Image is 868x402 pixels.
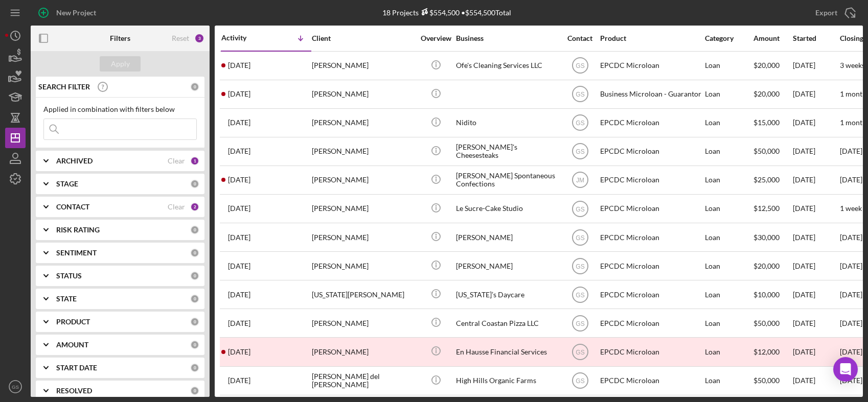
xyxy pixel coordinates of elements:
div: [DATE] [793,167,839,194]
div: [PERSON_NAME] [456,252,558,279]
div: [DATE] [793,367,839,394]
div: Ofe's Cleaning Services LLC [456,52,558,79]
div: [DATE] [793,52,839,79]
div: Loan [705,224,752,251]
div: [US_STATE]’s Daycare [456,281,558,308]
div: 3 [194,33,204,43]
b: ARCHIVED [56,157,93,165]
div: EPCDC Microloan [600,109,702,136]
time: 1 month [840,118,866,127]
div: Category [705,34,752,42]
button: Apply [100,56,141,72]
div: Overview [417,34,455,42]
div: Export [815,3,837,23]
div: High Hills Organic Farms [456,367,558,394]
b: Filters [110,34,130,42]
span: $20,000 [753,262,780,270]
div: [PERSON_NAME] [312,138,414,165]
div: [PERSON_NAME] [312,338,414,365]
time: 1 month [840,89,866,98]
div: Apply [111,56,130,72]
span: $12,500 [753,204,780,212]
div: [DATE] [793,138,839,165]
span: $10,000 [753,290,780,299]
div: Central Coastan Pizza LLC [456,310,558,337]
text: GS [576,291,584,298]
div: Loan [705,281,752,308]
b: STATUS [56,272,82,280]
div: [PERSON_NAME] [312,52,414,79]
div: [US_STATE][PERSON_NAME] [312,281,414,308]
div: Business [456,34,558,42]
div: EPCDC Microloan [600,338,702,365]
text: GS [576,377,584,385]
div: [PERSON_NAME] del [PERSON_NAME] [312,367,414,394]
div: [PERSON_NAME] [312,252,414,279]
time: 2025-08-07 21:53 [228,348,250,356]
div: EPCDC Microloan [600,52,702,79]
time: [DATE] [840,262,862,270]
div: EPCDC Microloan [600,138,702,165]
time: 2025-06-16 18:03 [228,376,250,385]
div: 0 [190,179,199,188]
div: Open Intercom Messenger [833,357,858,382]
text: GS [576,62,584,69]
div: Activity [221,34,266,42]
text: GS [576,234,584,241]
div: Contact [561,34,599,42]
div: $12,000 [753,338,792,365]
time: 2025-10-07 01:50 [228,90,250,98]
div: Applied in combination with filters below [43,105,197,113]
span: $50,000 [753,147,780,155]
div: Product [600,34,702,42]
div: $25,000 [753,167,792,194]
div: Reset [172,34,189,42]
button: Export [805,3,863,23]
div: EPCDC Microloan [600,167,702,194]
time: 2025-09-25 18:33 [228,204,250,212]
time: 2025-08-08 01:03 [228,319,250,327]
button: GS [5,376,26,397]
b: STAGE [56,180,78,188]
time: [DATE] [840,319,862,327]
b: SEARCH FILTER [38,83,90,91]
text: GS [576,263,584,270]
div: [PERSON_NAME]'s Cheesesteaks [456,138,558,165]
div: 0 [190,363,199,372]
time: 2025-10-04 21:59 [228,119,250,127]
text: GS [576,205,584,212]
div: Clear [168,157,185,165]
div: Amount [753,34,792,42]
time: 2025-09-26 03:26 [228,176,250,184]
text: GS [576,320,584,327]
time: [DATE] [840,347,862,356]
text: GS [576,91,584,98]
div: Loan [705,252,752,279]
span: $20,000 [753,89,780,98]
div: [PERSON_NAME] [456,224,558,251]
div: Loan [705,81,752,108]
div: [PERSON_NAME] [312,195,414,222]
div: [DATE] [793,310,839,337]
div: [DATE] [793,252,839,279]
div: 0 [190,294,199,303]
div: 0 [190,225,199,234]
span: $30,000 [753,233,780,242]
div: 0 [190,317,199,326]
b: CONTACT [56,203,89,211]
div: [DATE] [793,224,839,251]
time: 2025-08-21 04:32 [228,291,250,299]
time: [DATE] [840,290,862,299]
time: [DATE] [840,147,862,155]
div: 18 Projects • $554,500 Total [382,8,511,17]
time: 2025-08-28 20:25 [228,262,250,270]
time: [DATE] [840,175,862,184]
time: 2025-09-01 22:14 [228,233,250,242]
div: EPCDC Microloan [600,310,702,337]
div: 0 [190,271,199,280]
button: New Project [31,3,106,23]
div: 1 [190,156,199,165]
div: Loan [705,310,752,337]
div: Loan [705,138,752,165]
time: 2025-10-08 04:31 [228,61,250,69]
